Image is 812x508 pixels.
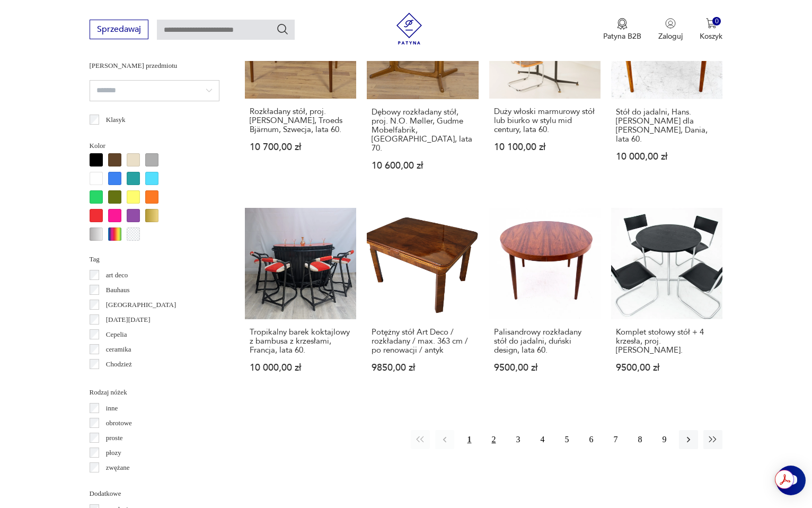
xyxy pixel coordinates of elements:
img: Patyna - sklep z meblami i dekoracjami vintage [393,13,425,45]
p: 9500,00 zł [494,363,596,372]
a: Komplet stołowy stół + 4 krzesła, proj. Mart Stam.Komplet stołowy stół + 4 krzesła, proj. [PERSON... [611,208,723,393]
button: 0Koszyk [700,18,722,41]
a: Sprzedawaj [90,27,148,34]
img: Ikona medalu [617,18,628,30]
h3: Palisandrowy rozkładany stół do jadalni, duński design, lata 60. [494,328,596,355]
iframe: Smartsupp widget button [776,466,806,495]
p: Chodzież [106,358,132,370]
p: 9850,00 zł [372,363,474,372]
p: ceramika [106,344,131,355]
p: Cepelia [106,329,127,340]
button: 5 [557,430,576,449]
p: płozy [106,447,121,459]
p: Rodzaj nóżek [90,387,219,398]
h3: Duży włoski marmurowy stół lub biurko w stylu mid century, lata 60. [494,107,596,134]
a: Tropikalny barek koktajlowy z bambusa z krzesłami, Francja, lata 60.Tropikalny barek koktajlowy z... [245,208,356,393]
h3: Rozkładany stół, proj. [PERSON_NAME], Troeds Bjärnum, Szwecja, lata 60. [250,107,351,134]
button: 3 [508,430,527,449]
p: 10 600,00 zł [372,161,474,170]
p: Koszyk [700,31,722,41]
p: 10 700,00 zł [250,143,351,152]
p: [PERSON_NAME] przedmiotu [90,60,219,72]
button: Zaloguj [658,18,683,41]
button: Szukaj [276,23,289,36]
p: 9500,00 zł [616,363,718,372]
button: 2 [484,430,503,449]
button: Patyna B2B [603,18,641,41]
a: Potężny stół Art Deco / rozkładany / max. 363 cm / po renowacji / antykPotężny stół Art Deco / ro... [367,208,479,393]
p: [GEOGRAPHIC_DATA] [106,299,176,311]
p: Bauhaus [106,284,130,296]
img: Ikona koszyka [706,18,717,29]
p: Ćmielów [106,373,131,385]
button: 8 [630,430,649,449]
p: 10 100,00 zł [494,143,596,152]
img: Ikonka użytkownika [665,18,676,29]
h3: Potężny stół Art Deco / rozkładany / max. 363 cm / po renowacji / antyk [372,328,474,355]
div: 0 [712,17,721,26]
h3: Tropikalny barek koktajlowy z bambusa z krzesłami, Francja, lata 60. [250,328,351,355]
button: 4 [533,430,552,449]
button: 1 [460,430,479,449]
p: art deco [106,269,128,281]
button: 9 [655,430,674,449]
button: 7 [606,430,625,449]
p: proste [106,432,123,444]
p: [DATE][DATE] [106,314,151,326]
a: Palisandrowy rozkładany stół do jadalni, duński design, lata 60.Palisandrowy rozkładany stół do j... [489,208,601,393]
a: Ikona medaluPatyna B2B [603,18,641,41]
h3: Dębowy rozkładany stół, proj. N.O. Møller, Gudme Mobelfabrik, [GEOGRAPHIC_DATA], lata 70. [372,108,474,153]
p: Klasyk [106,114,126,126]
h3: Komplet stołowy stół + 4 krzesła, proj. [PERSON_NAME]. [616,328,718,355]
p: Zaloguj [658,31,683,41]
p: Tag [90,253,219,265]
p: 10 000,00 zł [616,152,718,161]
button: 6 [581,430,601,449]
p: Patyna B2B [603,31,641,41]
p: 10 000,00 zł [250,363,351,372]
p: Dodatkowe [90,488,219,500]
p: Kolor [90,140,219,152]
p: zwężane [106,462,130,474]
button: Sprzedawaj [90,20,148,39]
p: obrotowe [106,417,132,429]
p: inne [106,402,118,414]
h3: Stół do jadalni, Hans. [PERSON_NAME] dla [PERSON_NAME], Dania, lata 60. [616,108,718,144]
